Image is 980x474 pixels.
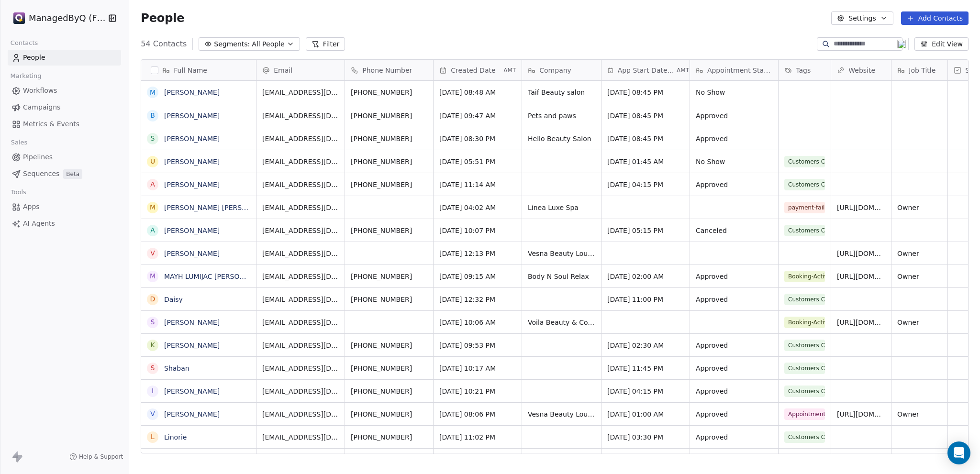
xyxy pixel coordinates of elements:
a: [PERSON_NAME] [164,158,220,165]
a: [PERSON_NAME] [164,88,220,96]
a: Metrics & Events [8,116,121,132]
span: Email [274,66,292,75]
div: Company [522,60,601,80]
span: Sales [7,135,32,150]
span: Contacts [6,36,42,50]
span: [DATE] 09:53 PM [439,341,516,350]
span: [EMAIL_ADDRESS][DOMAIN_NAME] [262,386,339,396]
span: [DATE] 11:45 PM [607,364,684,373]
span: [DATE] 03:30 PM [607,432,684,442]
div: Job Title [891,60,947,80]
span: Body N Soul Relax [528,272,595,281]
span: ManagedByQ (FZE) [29,12,106,24]
span: [DATE] 08:45 PM [607,88,684,97]
button: Settings [831,11,893,25]
span: [DATE] 11:00 PM [607,295,684,304]
span: App Start Date Time [618,66,675,75]
span: [PHONE_NUMBER] [351,226,427,235]
span: Customers Created [784,294,825,305]
a: Campaigns [8,99,121,115]
span: Voila Beauty & Co. [GEOGRAPHIC_DATA] [528,318,595,327]
span: [DATE] 02:30 AM [607,341,684,350]
span: payment-failed ⚠️ [784,202,825,213]
span: [PHONE_NUMBER] [351,409,427,419]
a: [PERSON_NAME] [164,410,220,418]
span: [DATE] 12:32 PM [439,295,516,304]
span: Approved [696,364,772,373]
a: [PERSON_NAME] [164,250,220,257]
a: AI Agents [8,216,121,231]
span: [PHONE_NUMBER] [351,295,427,304]
span: [DATE] 10:17 AM [439,364,516,373]
div: Website [831,60,891,80]
span: [DATE] 02:00 AM [607,272,684,281]
div: L [151,432,155,442]
span: [EMAIL_ADDRESS][DOMAIN_NAME] [262,111,339,121]
span: Phone Number [362,66,412,75]
span: Taif Beauty salon [528,88,595,97]
span: [EMAIL_ADDRESS][DOMAIN_NAME] [262,409,339,419]
span: Vesna Beauty Lounge [528,249,595,258]
span: AMT [677,66,689,74]
span: 54 Contacts [141,38,187,50]
span: Customers Created [784,179,825,190]
a: MAYH LUMIJAC [PERSON_NAME] [164,273,270,280]
span: [DATE] 04:02 AM [439,203,516,212]
span: AI Agents [23,219,55,229]
span: [PHONE_NUMBER] [351,157,427,166]
div: B [150,110,155,121]
div: App Start Date TimeAMT [601,60,690,80]
span: [DATE] 01:45 AM [607,157,684,166]
span: [EMAIL_ADDRESS][DOMAIN_NAME] [262,134,339,143]
span: [DATE] 10:06 AM [439,318,516,327]
span: [PHONE_NUMBER] [351,134,427,143]
span: Linea Luxe Spa [528,203,595,212]
span: [PHONE_NUMBER] [351,386,427,396]
span: People [141,11,184,25]
span: Tools [7,185,30,199]
span: [EMAIL_ADDRESS][DOMAIN_NAME] [262,180,339,189]
div: Phone Number [345,60,433,80]
a: [PERSON_NAME] [164,319,220,326]
span: All People [252,39,284,49]
span: Approved [696,341,772,350]
div: S [151,133,155,143]
span: Appointment Rescheduled [784,408,825,420]
button: Add Contacts [901,11,969,25]
span: Beta [63,169,82,179]
span: Owner [897,318,942,327]
span: [DATE] 08:06 PM [439,409,516,419]
span: [DATE] 08:45 PM [607,134,684,143]
span: Metrics & Events [23,119,79,129]
a: Shaban [164,364,189,372]
span: Apps [23,202,40,212]
span: Company [539,66,571,75]
div: M [150,271,156,281]
div: Appointment Status [690,60,778,80]
span: Created Date [451,66,495,75]
span: Customers Created [784,225,825,236]
span: [EMAIL_ADDRESS][DOMAIN_NAME] [262,432,339,442]
a: [PERSON_NAME] [164,135,220,143]
span: People [23,53,45,63]
div: V [150,409,155,419]
span: [DATE] 05:51 PM [439,157,516,166]
a: [PERSON_NAME] [164,387,220,395]
a: Apps [8,199,121,215]
span: Pipelines [23,152,53,162]
span: [PHONE_NUMBER] [351,432,427,442]
button: Edit View [914,37,969,51]
span: Approved [696,295,772,304]
a: [PERSON_NAME] [164,342,220,349]
div: K [151,340,155,350]
span: Approved [696,409,772,419]
span: Approved [696,386,772,396]
span: [EMAIL_ADDRESS][DOMAIN_NAME] [262,341,339,350]
span: [DATE] 08:45 PM [607,111,684,121]
span: [DATE] 11:14 AM [439,180,516,189]
a: [URL][DOMAIN_NAME] [837,250,912,257]
span: Customers Created [784,340,825,351]
span: No Show [696,157,772,166]
img: Stripe.png [13,12,25,24]
a: [URL][DOMAIN_NAME] [837,273,912,280]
